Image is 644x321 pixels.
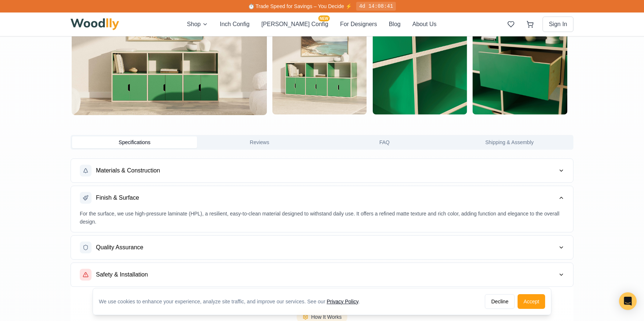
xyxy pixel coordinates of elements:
input: Color Off [613,254,628,262]
span: Height [523,147,540,155]
div: We use cookies to enhance your experience, analyze site traffic, and improve our services. See our . [99,298,366,305]
span: Off [523,254,555,262]
button: About Us [412,20,437,29]
button: Decline [485,294,515,309]
img: Minimalist TV Console 4 [373,20,467,115]
input: Off [559,254,573,262]
span: +5" [624,96,632,103]
span: Color Off [578,254,609,262]
a: Privacy Policy [327,295,358,301]
button: Open All Doors and Drawers [15,270,29,285]
img: Gallery [15,252,29,266]
button: Add to Cart [523,271,632,287]
button: Inch Config [220,20,250,29]
span: Quality Assurance [96,243,143,252]
a: Privacy Policy [327,299,358,304]
div: We use cookies to enhance your experience, analyze site traffic, and improve our services. See our . [99,295,366,302]
div: 4d 14:08:41 [356,2,396,11]
button: Minimalist TV Console 2 [271,19,368,116]
span: -5" [523,96,530,103]
button: Blue [617,218,629,231]
span: Vertical Position [523,86,564,93]
p: For the surface, we use high-pressure laminate (HPL), a resilient, easy-to-clean material designe... [80,210,564,227]
div: Open Intercom Messenger [619,292,637,310]
button: Shop [187,20,208,29]
span: NEW [318,15,330,21]
button: Pick Your Discount [119,11,162,18]
button: Black [540,218,552,231]
button: Style 1 [523,61,576,75]
span: 33 " [609,147,620,155]
span: 63 " [609,119,620,126]
button: FAQ [322,136,447,148]
button: Materials & Construction [71,159,573,182]
span: Materials & Construction [96,166,160,175]
button: Toggle price visibility [21,9,32,21]
span: Depth [523,175,539,183]
button: NEW [524,218,537,231]
img: Minimalist TV Console 6 [473,20,567,115]
button: Accept [518,291,545,306]
button: For Designers [340,20,377,29]
span: Finish & Surface [96,193,139,202]
button: Minimalist TV Console 6 [472,19,568,116]
button: Quality Assurance [71,236,573,259]
button: Minimalist TV Console 4 [372,19,468,116]
button: Reviews [197,136,322,148]
button: 11" [523,186,576,200]
button: View Gallery [15,252,29,266]
span: Classic [543,41,558,48]
span: Center [568,96,585,103]
h4: Back Panel [523,242,632,250]
button: Shipping & Assembly [447,136,572,148]
img: Minimalist TV Console 2 [272,20,367,115]
button: Decline [485,291,515,306]
button: [PERSON_NAME] ConfigNEW [261,20,328,29]
span: Center [615,86,632,93]
span: Modern [597,41,614,48]
span: Width [523,119,539,126]
button: Sign In [543,17,573,32]
span: NEW [525,214,536,219]
span: Safety & Installation [96,270,148,279]
button: Safety & Installation [71,263,573,286]
button: 15" [579,186,632,200]
h1: Click to rename [523,10,593,21]
button: White [555,218,568,231]
div: Finish & Surface [71,210,573,232]
img: Woodlly [71,18,119,30]
button: Finish & Surface [71,186,573,210]
button: Green [586,218,599,231]
button: Style 2 [579,61,632,75]
button: Specifications [72,136,197,148]
span: ⏱️ Trade Speed for Savings – You Decide ⚡ [248,3,352,9]
button: Yellow [570,218,583,231]
button: Accept [518,294,545,309]
button: Red [601,218,614,231]
button: Blog [389,20,401,29]
button: 20% off [91,9,116,20]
